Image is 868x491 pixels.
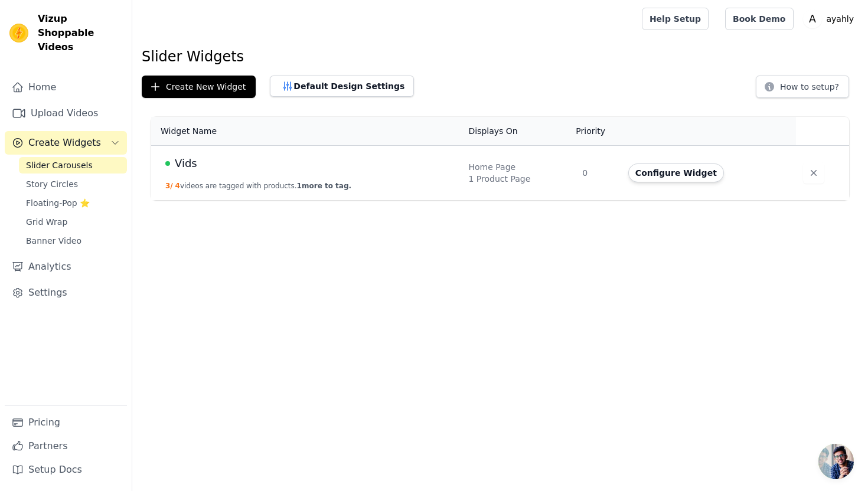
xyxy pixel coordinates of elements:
a: Story Circles [19,176,127,192]
button: A ayahly [803,8,859,30]
a: Pricing [5,411,127,434]
a: Banner Video [19,233,127,249]
th: Priority [575,117,621,146]
a: Partners [5,434,127,458]
span: Grid Wrap [26,216,67,228]
button: How to setup? [756,76,849,98]
a: Open chat [818,444,854,479]
button: Configure Widget [628,163,724,182]
button: Delete widget [803,162,824,184]
text: A [809,13,816,25]
a: Setup Docs [5,458,127,482]
a: Settings [5,281,127,305]
span: 4 [175,182,180,190]
a: Floating-Pop ⭐ [19,195,127,211]
span: Slider Carousels [26,159,93,171]
a: Help Setup [642,8,709,30]
a: Grid Wrap [19,214,127,230]
a: Book Demo [725,8,793,30]
span: Story Circles [26,178,78,190]
span: 3 / [165,182,173,190]
span: Banner Video [26,235,81,247]
a: Slider Carousels [19,157,127,174]
span: Vids [175,155,197,172]
div: Home Page [468,161,568,173]
h1: Slider Widgets [142,47,859,66]
td: 0 [575,146,621,201]
img: Vizup [9,24,28,42]
a: How to setup? [756,84,849,95]
p: ayahly [822,8,859,30]
span: Vizup Shoppable Videos [38,12,122,54]
a: Home [5,76,127,99]
span: Live Published [165,161,170,166]
th: Displays On [461,117,575,146]
span: 1 more to tag. [297,182,351,190]
a: Upload Videos [5,102,127,125]
span: Floating-Pop ⭐ [26,197,90,209]
span: Create Widgets [28,136,101,150]
button: 3/ 4videos are tagged with products.1more to tag. [165,181,351,191]
button: Default Design Settings [270,76,414,97]
button: Create Widgets [5,131,127,155]
a: Analytics [5,255,127,279]
div: 1 Product Page [468,173,568,185]
th: Widget Name [151,117,461,146]
button: Create New Widget [142,76,256,98]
